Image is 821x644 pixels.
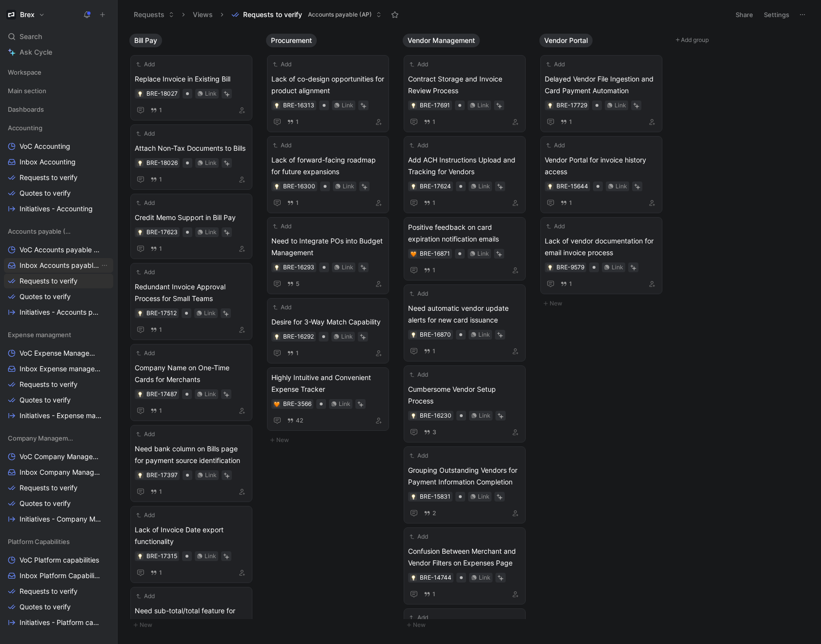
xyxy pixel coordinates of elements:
button: 1 [148,405,164,416]
span: Credit Memo Support in Bill Pay [135,212,248,223]
span: Workspace [8,67,41,77]
span: 1 [159,177,162,182]
img: 💡 [547,103,553,109]
a: Quotes to verify [4,289,113,304]
span: 1 [296,350,299,356]
button: 1 [148,243,164,254]
button: Add [408,289,430,299]
span: 1 [296,200,299,206]
span: Accounts payable (AP) [308,10,372,20]
a: AddNeed to Integrate POs into Budget ManagementLink5 [267,217,389,294]
span: Confusion Between Merchant and Vendor Filters on Expenses Page [408,545,521,569]
div: Link [205,227,217,237]
div: 💡 [410,183,417,190]
button: 1 [422,265,437,276]
button: 💡 [137,472,144,479]
div: ProcurementNew [262,29,399,451]
span: 1 [296,119,299,125]
a: Requests to verify [4,481,113,495]
span: Lack of Invoice Date export functionality [135,524,248,547]
div: BRE-17315 [146,551,177,561]
a: Inbox Company Management [4,465,113,480]
span: 1 [569,119,572,125]
a: AddReplace Invoice in Existing BillLink1 [130,55,252,121]
a: VoC Accounts payable (AP) [4,242,113,257]
a: AddNeed bank column on Bills page for payment source identificationLink1 [130,425,252,502]
button: 💡 [137,391,144,398]
button: Requests to verifyAccounts payable (AP) [227,7,386,22]
img: 💡 [137,161,143,166]
div: Platform CapabilitiesVoC Platform capabilitiesInbox Platform CapabilitiesRequests to verifyQuotes... [4,534,113,630]
div: Link [205,470,217,480]
img: 💡 [137,392,143,398]
button: Vendor Management [403,34,480,47]
button: Procurement [266,34,317,47]
div: Link [612,262,623,272]
img: 💡 [410,103,416,109]
span: Main section [8,86,46,96]
span: Initiatives - Expense management [20,411,102,421]
a: AddDesire for 3-Way Match CapabilityLink1 [267,298,389,363]
a: Initiatives - Expense management [4,408,113,423]
span: Vendor Portal [544,36,588,45]
div: Link [479,411,491,421]
button: Add [408,60,430,69]
div: Link [478,181,490,191]
a: Requests to verify [4,274,113,288]
span: Ask Cycle [20,46,52,58]
div: Link [341,332,353,342]
div: Dashboards [4,102,113,120]
a: AddLack of co-design opportunities for product alignmentLink1 [267,55,389,132]
div: Main section [4,83,113,101]
img: 💡 [137,473,143,479]
button: 💡 [137,553,144,560]
span: Need to Integrate POs into Budget Management [271,235,385,259]
button: 💡 [273,102,280,109]
a: AddDelayed Vendor File Ingestion and Card Payment AutomationLink1 [540,55,662,132]
span: Inbox Accounting [20,157,76,167]
span: Replace Invoice in Existing Bill [135,73,248,85]
a: Ask Cycle [4,45,113,60]
button: 💡 [137,160,144,166]
button: 🧡 [273,401,280,407]
div: Bill PayNew [125,29,262,636]
div: Link [342,101,353,110]
button: 1 [422,117,437,127]
div: Platform Capabilities [4,534,113,549]
button: Add [135,348,156,358]
span: 1 [569,281,572,287]
button: 💡 [410,331,417,338]
span: 1 [159,246,162,252]
a: VoC Expense Management [4,346,113,361]
span: 1 [159,489,162,495]
button: 💡 [137,90,144,97]
span: Delayed Vendor File Ingestion and Card Payment Automation [545,73,658,97]
button: Add [545,141,566,150]
button: 42 [285,415,305,426]
button: 💡 [137,229,144,236]
div: BRE-16292 [283,332,314,342]
button: 1 [422,346,437,357]
span: Vendor Portal for invoice history access [545,154,658,178]
span: Accounting [8,123,42,133]
span: Requests to verify [20,173,78,182]
div: Expense managment [4,327,113,342]
h1: Brex [20,10,35,19]
button: 1 [285,348,301,359]
button: 🧡 [410,250,417,257]
span: Positive feedback on card expiration notification emails [408,221,521,245]
button: 💡 [410,412,417,419]
button: 1 [285,117,301,127]
span: 2 [432,510,436,516]
span: Accounts payable (AP) [8,226,73,236]
span: Initiatives - Company Management [20,514,102,524]
img: 💡 [274,265,280,271]
img: 💡 [274,334,280,340]
button: 💡 [547,264,554,271]
div: BRE-16300 [283,181,315,191]
div: Accounting [4,121,113,135]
